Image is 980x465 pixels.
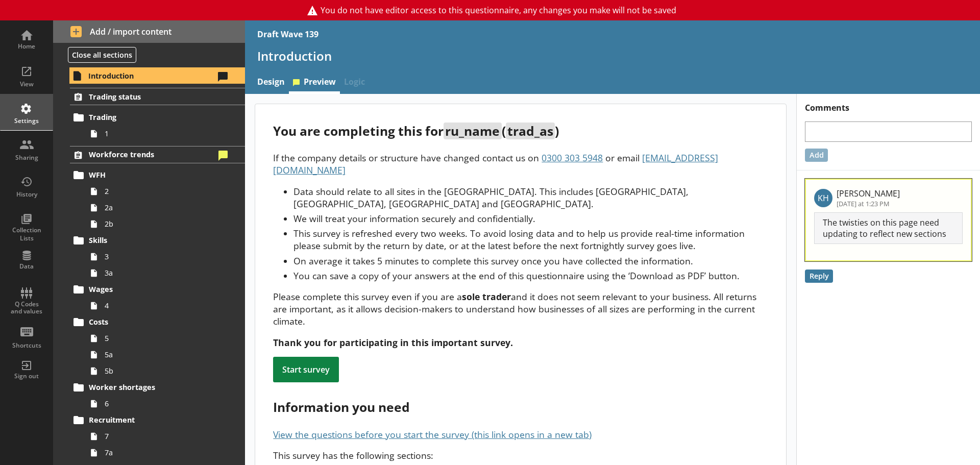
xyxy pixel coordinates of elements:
[9,301,44,315] div: Q Codes and values
[75,109,245,142] li: Trading1
[273,428,592,440] a: View the questions before you start the survey (this link opens in a new tab)
[9,226,44,242] div: Collection Lists
[105,186,218,196] span: 2
[9,117,44,125] div: Settings
[9,190,44,199] div: History
[86,330,245,347] a: 5
[86,126,245,142] a: 1
[9,372,44,380] div: Sign out
[88,71,214,81] span: Introduction
[814,212,963,244] p: The twisties on this page need updating to reflect new sections
[289,72,340,94] a: Preview
[340,72,369,94] span: Logic
[53,20,245,43] button: Add / import content
[105,129,218,138] span: 1
[89,92,214,102] span: Trading status
[86,216,245,232] a: 2b
[293,212,768,225] li: We will treat your information securely and confidentially.
[105,431,218,441] span: 7
[70,26,228,37] span: Add / import content
[70,88,245,105] a: Trading status
[86,265,245,281] a: 3a
[837,199,900,208] p: [DATE] at 1:23 PM
[70,167,245,183] a: WFH
[257,29,318,40] div: Draft Wave 139
[273,123,768,139] div: You are completing this for ( )
[89,382,214,392] span: Worker shortages
[9,80,44,88] div: View
[805,270,833,283] button: Reply
[273,399,768,415] div: Information you need
[273,290,768,327] p: Please complete this survey even if you are a and it does not seem relevant to your business. All...
[89,112,214,122] span: Trading
[86,445,245,461] a: 7a
[89,284,214,294] span: Wages
[837,188,900,199] p: [PERSON_NAME]
[444,123,501,139] span: ru_name
[273,449,768,461] p: This survey has the following sections:
[70,379,245,396] a: Worker shortages
[105,333,218,343] span: 5
[75,412,245,461] li: Recruitment77a
[462,290,511,303] strong: sole trader
[506,123,555,139] span: trad_as
[70,314,245,330] a: Costs
[86,183,245,200] a: 2
[86,363,245,379] a: 5b
[105,219,218,229] span: 2b
[542,152,603,164] span: 0300 303 5948
[86,347,245,363] a: 5a
[293,255,768,267] li: On average it takes 5 minutes to complete this survey once you have collected the information.
[293,227,768,252] li: This survey is refreshed every two weeks. To avoid losing data and to help us provide real-time i...
[105,252,218,261] span: 3
[797,94,980,113] h1: Comments
[105,399,218,408] span: 6
[105,366,218,376] span: 5b
[86,298,245,314] a: 4
[86,396,245,412] a: 6
[53,88,245,141] li: Trading statusTrading1
[257,48,968,64] h1: Introduction
[75,314,245,379] li: Costs55a5b
[105,448,218,457] span: 7a
[70,412,245,428] a: Recruitment
[75,167,245,232] li: WFH22a2b
[89,235,214,245] span: Skills
[273,357,339,382] div: Start survey
[89,415,214,425] span: Recruitment
[273,336,513,349] strong: Thank you for participating in this important survey.
[86,249,245,265] a: 3
[293,185,768,210] li: Data should relate to all sites in the [GEOGRAPHIC_DATA]. This includes [GEOGRAPHIC_DATA], [GEOGR...
[68,47,136,63] button: Close all sections
[70,281,245,298] a: Wages
[105,268,218,278] span: 3a
[75,281,245,314] li: Wages4
[814,189,832,207] p: KH
[9,262,44,271] div: Data
[89,170,214,180] span: WFH
[53,146,245,461] li: Workforce trendsWFH22a2bSkills33aWages4Costs55a5bWorker shortages6Recruitment77a
[70,109,245,126] a: Trading
[9,154,44,162] div: Sharing
[293,270,768,282] li: You can save a copy of your answers at the end of this questionnaire using the ‘Download as PDF’ ...
[86,428,245,445] a: 7
[253,72,289,94] a: Design
[86,200,245,216] a: 2a
[70,232,245,249] a: Skills
[75,379,245,412] li: Worker shortages6
[9,341,44,350] div: Shortcuts
[273,152,718,176] span: [EMAIL_ADDRESS][DOMAIN_NAME]
[89,150,214,159] span: Workforce trends
[89,317,214,327] span: Costs
[75,232,245,281] li: Skills33a
[70,146,245,163] a: Workforce trends
[105,301,218,310] span: 4
[105,203,218,212] span: 2a
[105,350,218,359] span: 5a
[9,42,44,51] div: Home
[69,67,245,84] a: Introduction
